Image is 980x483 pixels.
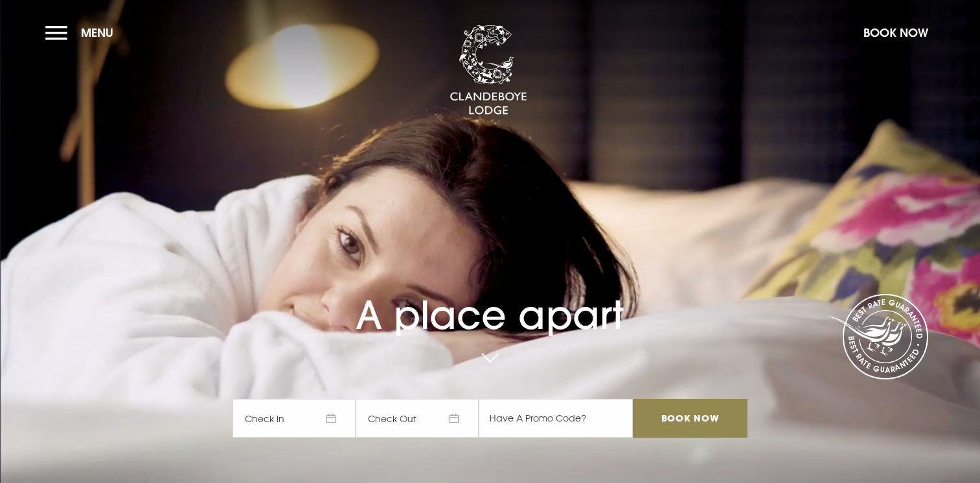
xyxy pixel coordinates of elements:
[81,25,113,40] span: Menu
[356,399,479,438] span: Check Out
[45,19,120,47] button: Menu
[233,399,356,438] span: Check In
[450,25,527,116] img: Clandeboye Lodge
[233,262,747,338] h1: A place apart
[857,19,935,47] button: Book Now
[633,399,747,438] input: Book Now
[479,399,633,438] input: Have A Promo Code?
